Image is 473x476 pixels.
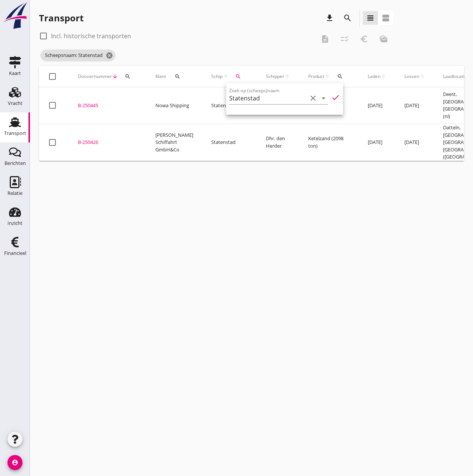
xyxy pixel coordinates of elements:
[368,73,380,80] span: Laden
[8,101,22,106] div: Vracht
[7,221,22,226] div: Inzicht
[39,12,84,24] div: Transport
[78,73,112,80] span: Dossiernummer
[380,73,386,79] i: arrow_upward
[1,2,28,30] img: logo-small.a267ee39.svg
[40,49,115,61] span: Scheepsnaam: Statenstad
[309,94,318,103] i: clear
[202,87,257,124] td: Statenstad
[51,32,131,40] label: Incl. historische transporten
[146,87,202,124] td: Nowa Shipping
[266,73,284,80] span: Schipper
[404,73,419,80] span: Lossen
[211,73,222,80] span: Schip
[381,13,390,22] i: view_agenda
[284,73,290,79] i: arrow_upward
[395,87,434,124] td: [DATE]
[343,13,352,22] i: search
[202,124,257,161] td: Statenstad
[257,124,299,161] td: Dhr. den Herder
[4,161,26,166] div: Berichten
[331,93,340,102] i: check
[125,73,131,79] i: search
[106,52,113,59] i: cancel
[222,73,228,79] i: arrow_upward
[4,131,26,136] div: Transport
[229,92,307,104] input: Zoek op (scheeps)naam
[235,73,241,79] i: search
[7,455,22,470] i: account_circle
[299,124,359,161] td: Ketelzand (2098 ton)
[366,13,375,22] i: view_headline
[155,67,193,85] div: Klant
[319,94,328,103] i: arrow_drop_down
[337,73,343,79] i: search
[7,191,22,196] div: Relatie
[395,124,434,161] td: [DATE]
[324,73,330,79] i: arrow_upward
[359,87,395,124] td: [DATE]
[78,139,137,146] div: B-250426
[175,73,181,79] i: search
[419,73,425,79] i: arrow_upward
[78,102,137,109] div: B-250445
[359,124,395,161] td: [DATE]
[325,13,334,22] i: download
[443,73,467,80] span: Laadlocatie
[4,251,26,256] div: Financieel
[112,73,118,79] i: arrow_downward
[146,124,202,161] td: [PERSON_NAME] Schiffahrt GmbH&Co
[308,73,324,80] span: Product
[9,71,21,76] div: Kaart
